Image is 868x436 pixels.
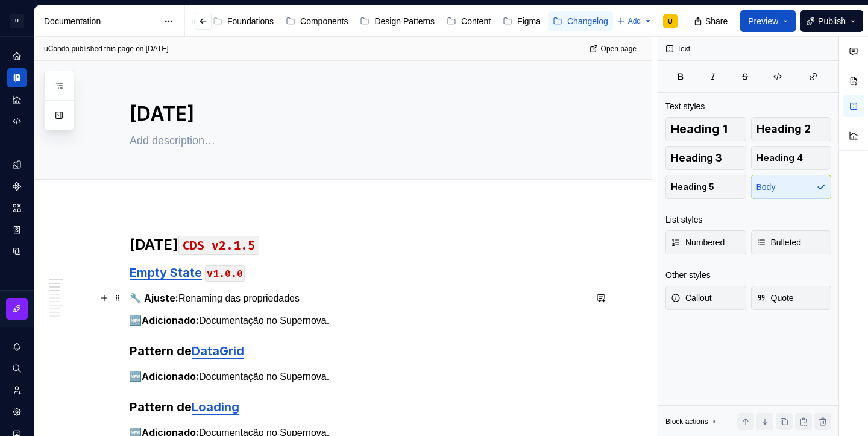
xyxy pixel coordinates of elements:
strong: [DATE] [130,236,178,253]
a: Analytics [7,90,27,109]
a: DataGrid [192,344,244,358]
span: Heading 2 [756,123,811,135]
button: Heading 5 [665,175,746,199]
a: Assets [7,198,27,218]
button: Heading 4 [751,146,832,170]
strong: Adicionado: [142,314,199,326]
div: Foundations [227,15,274,27]
div: Components [300,15,348,27]
div: List styles [665,213,702,226]
span: Callout [671,292,712,304]
a: Figma [498,11,546,31]
a: Design tokens [7,155,27,174]
button: Preview [740,10,796,32]
span: Heading 4 [756,152,803,164]
button: Publish [800,10,863,32]
button: Heading 3 [665,146,746,170]
span: Preview [748,15,778,27]
div: Page tree [144,9,562,33]
a: Data sources [7,242,27,261]
strong: 🔧 Ajuste: [130,292,178,304]
span: Add [628,16,641,26]
span: Bulleted [756,236,802,248]
h3: Pattern de [130,343,585,359]
a: Home [7,46,27,66]
span: Quote [756,292,794,304]
span: Heading 5 [671,181,714,193]
a: Changelog [548,11,613,31]
a: Open page [586,40,642,57]
button: Quote [751,286,832,310]
div: U [10,14,24,28]
div: Other styles [665,269,711,281]
a: Foundations [208,11,278,31]
code: CDS v2.1.5 [178,236,259,255]
span: Heading 3 [671,152,722,164]
button: Share [688,10,735,32]
div: Content [461,15,491,27]
div: Block actions [665,413,719,430]
button: U [2,8,31,34]
a: Design Patterns [355,11,439,31]
button: Numbered [665,230,746,254]
div: Block actions [665,417,708,426]
a: Components [7,177,27,196]
strong: Adicionado: [142,370,199,382]
button: Notifications [7,337,27,356]
span: Heading 1 [671,123,728,135]
a: Storybook stories [7,220,27,239]
a: Loading [192,400,239,414]
p: 🆕 Documentação no Supernova. [130,369,585,384]
button: Heading 2 [751,117,832,141]
div: Changelog [567,15,608,27]
div: Design Patterns [374,15,435,27]
button: Search ⌘K [7,359,27,378]
div: published this page on [DATE] [71,44,168,54]
button: Callout [665,286,746,310]
span: Open page [601,44,637,54]
span: Publish [818,15,846,27]
a: Documentation [7,68,27,87]
textarea: [DATE] [127,100,583,128]
button: Heading 1 [665,117,746,141]
h3: Pattern de [130,399,585,415]
p: 🆕 Documentação no Supernova. [130,313,585,328]
a: Settings [7,402,27,422]
code: v1.0.0 [205,265,245,282]
button: Bulleted [751,230,832,254]
a: Code automation [7,112,27,131]
span: Share [705,15,728,27]
a: Content [442,11,495,31]
p: Renaming das propriedades [130,291,585,306]
div: Text styles [665,100,705,112]
a: Empty State [130,265,202,280]
div: Documentation [44,15,158,27]
span: Numbered [671,236,725,248]
div: U [668,16,673,26]
div: Figma [517,15,541,27]
button: Add [613,13,656,30]
a: Invite team [7,381,27,400]
span: uCondo [44,44,69,54]
a: Components [281,11,353,31]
